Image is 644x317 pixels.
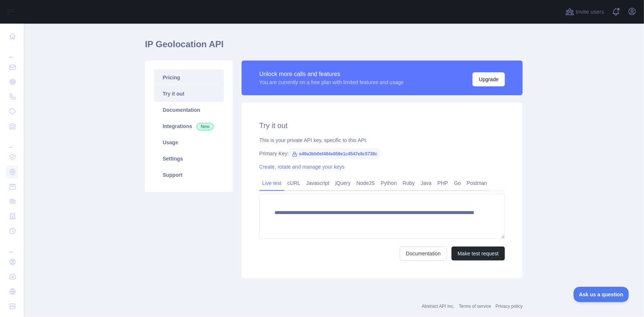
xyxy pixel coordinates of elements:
[400,177,418,189] a: Ruby
[6,44,18,59] div: ...
[154,69,224,86] a: Pricing
[154,151,224,167] a: Settings
[154,86,224,102] a: Try it out
[289,148,380,159] span: e49a3bb0ef484e859e1c4547e8c5738c
[353,177,378,189] a: NodeJS
[259,164,344,170] a: Create, rotate and manage your keys
[496,304,523,309] a: Privacy policy
[422,304,455,309] a: Abstract API Inc.
[472,72,505,86] button: Upgrade
[332,177,353,189] a: jQuery
[259,150,505,157] div: Primary Key:
[259,137,505,144] div: This is your private API key, specific to this API.
[459,304,491,309] a: Terms of service
[303,177,332,189] a: Javascript
[564,6,606,18] button: Invite users
[284,177,303,189] a: cURL
[259,79,404,86] div: You are currently on a free plan with limited features and usage
[154,102,224,118] a: Documentation
[576,8,604,16] span: Invite users
[6,134,18,149] div: ...
[259,120,505,131] h2: Try it out
[574,287,629,302] iframe: Toggle Customer Support
[451,177,464,189] a: Go
[434,177,451,189] a: PHP
[154,118,224,134] a: Integrations New
[6,239,18,254] div: ...
[154,167,224,183] a: Support
[400,247,447,261] a: Documentation
[259,177,284,189] a: Live test
[418,177,435,189] a: Java
[464,177,490,189] a: Postman
[197,123,214,130] span: New
[145,38,523,56] h1: IP Geolocation API
[154,134,224,151] a: Usage
[378,177,400,189] a: Python
[259,70,404,79] div: Unlock more calls and features
[451,247,505,261] button: Make test request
